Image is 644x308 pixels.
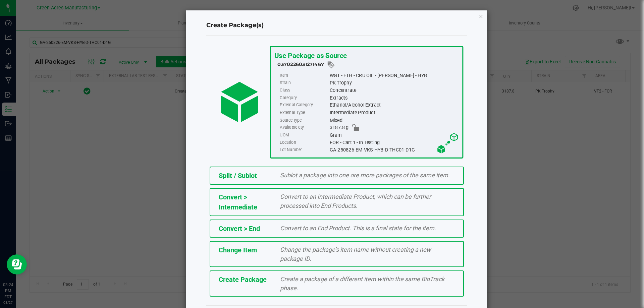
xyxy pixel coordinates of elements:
div: GA-250826-EM-VKS-HYB-D-THC01-D1G [329,146,459,153]
span: Create Package [219,275,267,284]
span: Convert > Intermediate [219,193,257,211]
div: Intermediate Product [329,109,459,116]
div: PK Trophy [329,79,459,86]
span: Change the package’s item name without creating a new package ID. [280,246,431,262]
label: Category [280,94,328,102]
iframe: Resource center [7,254,27,274]
label: UOM [280,131,328,139]
label: External Type [280,109,328,116]
span: 3187.8 g [329,124,348,131]
label: Class [280,87,328,94]
span: Sublot a package into one ore more packages of the same item. [280,172,450,179]
label: Source type [280,117,328,124]
label: External Category [280,102,328,109]
h4: Create Package(s) [206,21,467,30]
span: Create a package of a different item within the same BioTrack phase. [280,275,444,292]
div: Ethanol/Alcohol Extract [329,102,459,109]
label: Available qty [280,124,328,131]
label: Strain [280,79,328,86]
div: Concentrate [329,87,459,94]
span: Convert > End [219,225,260,233]
span: Use Package as Source [274,51,346,60]
label: Item [280,72,328,79]
div: FOR - Cart 1 - In Testing [329,139,459,146]
span: Convert to an Intermediate Product, which can be further processed into End Products. [280,193,431,209]
span: Convert to an End Product. This is a final state for the item. [280,225,436,232]
div: Extracts [329,94,459,102]
div: Mixed [329,117,459,124]
div: 0370226031271467 [277,61,459,69]
label: Location [280,139,328,146]
label: Lot Number [280,146,328,153]
div: Gram [329,131,459,139]
span: Split / Sublot [219,172,257,180]
div: WGT - ETH - CRU OIL - [PERSON_NAME] - HYB [329,72,459,79]
span: Change Item [219,246,257,254]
